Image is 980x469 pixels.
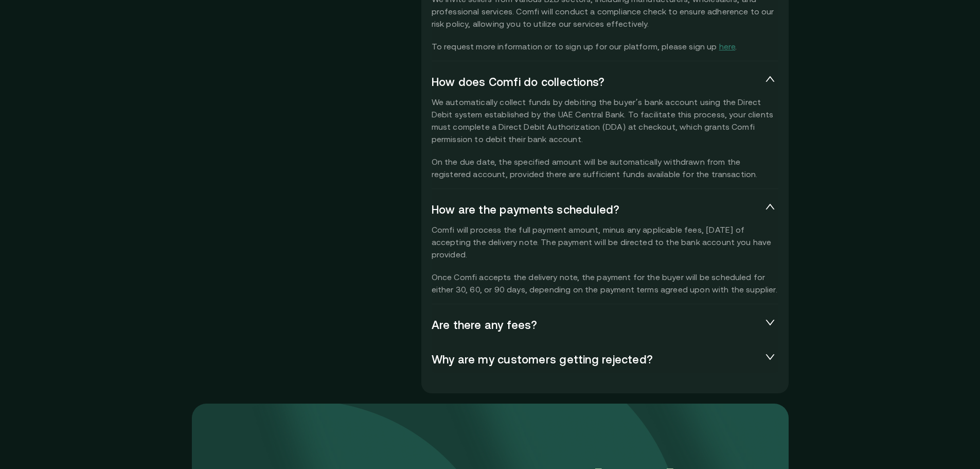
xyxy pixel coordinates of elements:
[432,223,778,296] p: Comfi will process the full payment amount, minus any applicable fees, [DATE] of accepting the de...
[432,96,778,180] p: We automatically collect funds by debiting the buyer’s bank account using the Direct Debit system...
[765,202,775,212] span: expanded
[765,352,775,362] span: collapsed
[765,74,775,84] span: expanded
[765,317,775,327] span: collapsed
[719,42,736,51] a: here
[432,75,762,90] span: How does Comfi do collections?
[432,312,778,339] div: Are there any fees?
[432,346,778,373] div: Why are my customers getting rejected?
[432,69,778,96] div: How does Comfi do collections?
[432,318,762,333] span: Are there any fees?
[432,203,762,217] span: How are the payments scheduled?
[432,197,778,223] div: How are the payments scheduled?
[432,353,762,367] span: Why are my customers getting rejected?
